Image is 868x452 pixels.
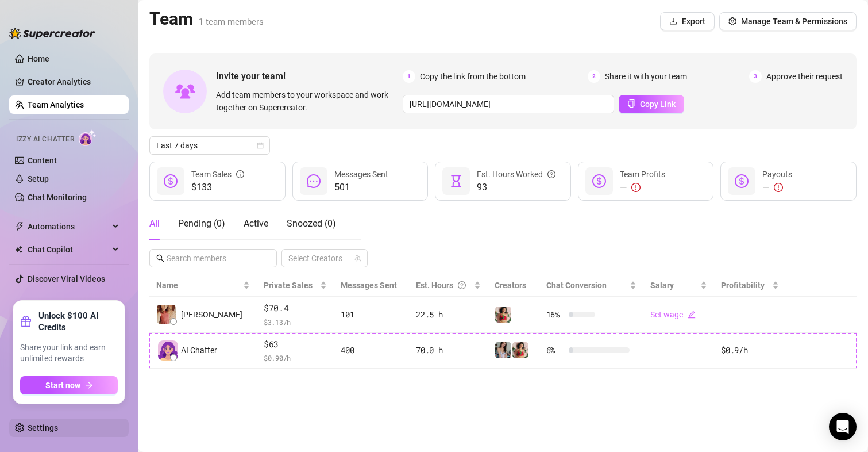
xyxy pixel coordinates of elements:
[620,170,665,179] span: Team Profits
[28,54,49,63] a: Home
[627,99,635,108] span: copy
[546,281,607,290] span: Chat Conversion
[15,246,22,254] img: Chat Copilot
[650,310,696,319] a: Set wageedit
[605,70,687,83] span: Share it with your team
[15,222,24,231] span: thunderbolt
[403,70,415,83] span: 1
[157,305,176,324] img: Makiyah Belle
[264,338,327,351] span: $63
[774,183,783,192] span: exclamation-circle
[167,252,261,265] input: Search members
[547,168,555,181] span: question-circle
[216,89,398,114] span: Add team members to your workspace and work together on Supercreator.
[181,344,217,357] span: AI Chatter
[762,181,792,194] div: —
[156,254,164,262] span: search
[762,170,792,179] span: Payouts
[354,255,361,262] span: team
[287,218,336,229] span: Snoozed ( 0 )
[149,217,160,231] div: All
[477,181,555,194] span: 93
[28,193,87,202] a: Chat Monitoring
[341,281,397,290] span: Messages Sent
[244,218,268,229] span: Active
[749,70,762,83] span: 3
[79,129,97,146] img: AI Chatter
[20,376,118,394] button: Start nowarrow-right
[264,301,327,315] span: $70.4
[28,72,119,91] a: Creator Analytics
[28,100,84,109] a: Team Analytics
[735,174,749,188] span: dollar-circle
[721,344,779,357] div: $0.9 /h
[477,168,555,181] div: Est. Hours Worked
[38,310,118,333] strong: Unlock $100 AI Credits
[669,17,677,25] span: download
[181,308,242,321] span: [PERSON_NAME]
[164,174,178,188] span: dollar-circle
[257,142,264,149] span: calendar
[721,281,765,290] span: Profitability
[449,174,463,188] span: hourglass
[156,279,241,292] span: Name
[660,12,715,30] button: Export
[458,279,466,292] span: question-circle
[334,181,388,194] span: 501
[688,311,696,319] span: edit
[156,137,263,154] span: Last 7 days
[216,69,403,83] span: Invite your team!
[28,174,49,183] a: Setup
[149,274,257,297] th: Name
[334,170,388,179] span: Messages Sent
[341,344,402,357] div: 400
[28,240,109,259] span: Chat Copilot
[682,17,705,26] span: Export
[592,174,606,188] span: dollar-circle
[631,183,641,192] span: exclamation-circle
[620,181,665,194] div: —
[650,281,674,290] span: Salary
[264,281,313,290] span: Private Sales
[640,99,676,109] span: Copy Link
[264,316,327,328] span: $ 3.13 /h
[341,308,402,321] div: 101
[307,174,321,188] span: message
[28,423,58,432] a: Settings
[28,217,109,236] span: Automations
[416,308,480,321] div: 22.5 h
[766,70,843,83] span: Approve their request
[495,342,511,358] img: Maki
[416,279,471,292] div: Est. Hours
[158,340,178,361] img: izzy-ai-chatter-avatar-DDCN_rTZ.svg
[28,156,57,165] a: Content
[741,17,847,26] span: Manage Team & Permissions
[488,274,539,297] th: Creators
[85,381,93,389] span: arrow-right
[20,342,118,365] span: Share your link and earn unlimited rewards
[20,316,32,327] span: gift
[420,70,526,83] span: Copy the link from the bottom
[546,344,565,357] span: 6 %
[546,308,565,321] span: 16 %
[719,12,857,30] button: Manage Team & Permissions
[264,352,327,363] span: $ 0.90 /h
[199,17,264,27] span: 1 team members
[512,342,528,358] img: maki
[178,217,225,231] div: Pending ( 0 )
[149,8,264,30] h2: Team
[495,307,511,323] img: maki
[16,134,74,145] span: Izzy AI Chatter
[829,413,857,440] div: Open Intercom Messenger
[416,344,480,357] div: 70.0 h
[714,297,786,333] td: —
[28,274,105,284] a: Discover Viral Videos
[588,70,600,83] span: 2
[191,168,244,181] div: Team Sales
[236,168,244,181] span: info-circle
[45,381,80,390] span: Start now
[728,17,736,25] span: setting
[9,28,95,39] img: logo-BBDzfeDw.svg
[191,181,244,194] span: $133
[619,95,684,113] button: Copy Link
